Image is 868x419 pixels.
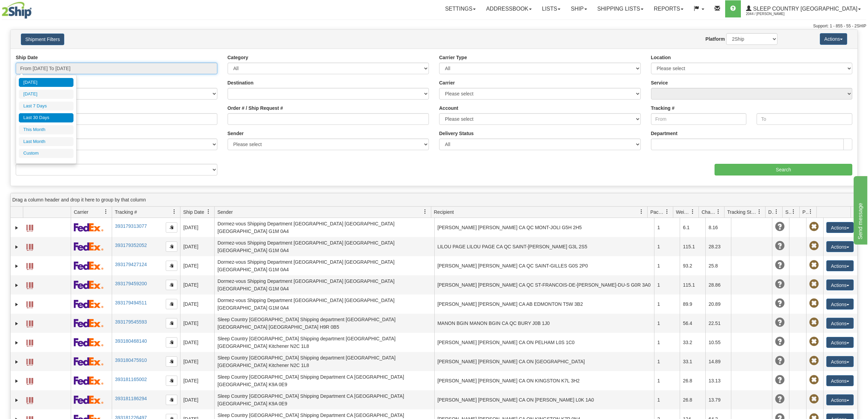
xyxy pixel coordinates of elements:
[705,390,731,409] td: 13.79
[74,280,104,289] img: 2 - FedEx Express®
[11,193,857,207] div: grid grouping header
[214,275,434,294] td: Dormez-vous Shipping Department [GEOGRAPHIC_DATA] [GEOGRAPHIC_DATA] [GEOGRAPHIC_DATA] G1M 0A4
[13,397,20,404] a: Expand
[74,376,104,385] img: 2 - FedEx Express®
[754,206,765,218] a: Tracking Status filter column settings
[651,105,675,112] label: Tracking #
[680,314,705,333] td: 56.4
[166,356,177,367] button: Copy to clipboard
[680,237,705,256] td: 115.1
[440,0,481,17] a: Settings
[2,2,32,19] img: logo2044.jpg
[651,130,678,137] label: Department
[654,294,680,314] td: 1
[826,260,854,271] button: Actions
[214,371,434,390] td: Sleep Country [GEOGRAPHIC_DATA] Shipping Department CA [GEOGRAPHIC_DATA] [GEOGRAPHIC_DATA] K9A 0E9
[19,149,73,158] li: Custom
[713,206,724,218] a: Charge filter column settings
[166,241,177,252] button: Copy to clipboard
[26,356,33,367] a: Label
[13,224,20,231] a: Expand
[741,0,866,17] a: Sleep Country [GEOGRAPHIC_DATA] 2044 / [PERSON_NAME]
[636,206,647,218] a: Recipient filter column settings
[19,125,73,134] li: This Month
[661,206,673,218] a: Packages filter column settings
[166,337,177,348] button: Copy to clipboard
[809,279,819,289] span: Pickup Not Assigned
[826,394,854,405] button: Actions
[705,333,731,352] td: 10.55
[654,333,680,352] td: 1
[768,209,774,215] span: Delivery Status
[26,337,33,348] a: Label
[434,314,654,333] td: MANON BGIN MANON BGIN CA QC BURY J0B 1J0
[115,243,147,248] a: 393179352052
[481,0,537,17] a: Addressbook
[21,34,64,45] button: Shipment Filters
[809,375,819,385] span: Pickup Not Assigned
[16,54,38,61] label: Ship Date
[680,352,705,371] td: 33.1
[809,260,819,270] span: Pickup Not Assigned
[654,237,680,256] td: 1
[775,260,785,270] span: Unknown
[785,209,791,215] span: Shipment Issues
[537,0,566,17] a: Lists
[775,337,785,346] span: Unknown
[2,23,866,29] div: Support: 1 - 855 - 55 - 2SHIP
[26,317,33,328] a: Label
[180,237,214,256] td: [DATE]
[705,218,731,237] td: 8.16
[434,390,654,409] td: [PERSON_NAME] [PERSON_NAME] CA ON [PERSON_NAME] L0K 1A0
[115,300,147,305] a: 393179494511
[566,0,592,17] a: Ship
[680,333,705,352] td: 33.2
[13,301,20,308] a: Expand
[715,164,852,175] input: Search
[166,376,177,386] button: Copy to clipboard
[214,314,434,333] td: Sleep Country [GEOGRAPHIC_DATA] Shipping department [GEOGRAPHIC_DATA] [GEOGRAPHIC_DATA] [GEOGRAPH...
[705,36,725,42] label: Platform
[705,371,731,390] td: 13.13
[180,390,214,409] td: [DATE]
[26,298,33,309] a: Label
[654,371,680,390] td: 1
[214,256,434,275] td: Dormez-vous Shipping Department [GEOGRAPHIC_DATA] [GEOGRAPHIC_DATA] [GEOGRAPHIC_DATA] G1M 0A4
[649,0,689,17] a: Reports
[166,299,177,309] button: Copy to clipboard
[180,275,214,294] td: [DATE]
[115,223,147,229] a: 393179313077
[820,33,847,45] button: Actions
[826,318,854,329] button: Actions
[775,299,785,308] span: Unknown
[180,352,214,371] td: [DATE]
[826,337,854,348] button: Actions
[654,256,680,275] td: 1
[228,130,244,137] label: Sender
[434,333,654,352] td: [PERSON_NAME] [PERSON_NAME] CA ON PELHAM L0S 1C0
[115,262,147,267] a: 393179427124
[166,261,177,271] button: Copy to clipboard
[680,294,705,314] td: 89.9
[203,206,214,218] a: Ship Date filter column settings
[775,394,785,404] span: Unknown
[680,390,705,409] td: 26.8
[809,318,819,327] span: Pickup Not Assigned
[217,209,233,215] span: Sender
[115,357,147,363] a: 393180475910
[434,371,654,390] td: [PERSON_NAME] [PERSON_NAME] CA ON KINGSTON K7L 3H2
[100,206,112,218] a: Carrier filter column settings
[805,206,816,218] a: Pickup Status filter column settings
[654,352,680,371] td: 1
[19,78,73,87] li: [DATE]
[788,206,799,218] a: Shipment Issues filter column settings
[228,105,283,112] label: Order # / Ship Request #
[676,209,690,215] span: Weight
[809,299,819,308] span: Pickup Not Assigned
[26,375,33,386] a: Label
[771,206,782,218] a: Delivery Status filter column settings
[19,102,73,111] li: Last 7 Days
[439,105,458,112] label: Account
[180,314,214,333] td: [DATE]
[705,294,731,314] td: 20.89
